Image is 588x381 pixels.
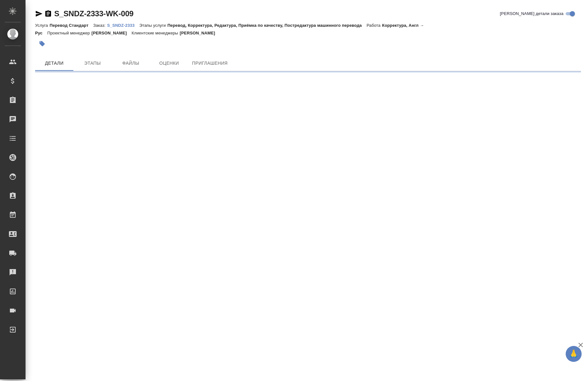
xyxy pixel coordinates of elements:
p: S_SNDZ-2333 [107,23,139,28]
p: Перевод, Корректура, Редактура, Приёмка по качеству, Постредактура машинного перевода [167,23,367,28]
span: Этапы [77,59,108,67]
button: Скопировать ссылку для ЯМессенджера [35,10,43,18]
span: Приглашения [192,59,228,67]
p: Этапы услуги [139,23,167,28]
a: S_SNDZ-2333 [107,22,139,28]
button: 🙏 [566,346,582,362]
span: Файлы [115,59,146,67]
p: Перевод Стандарт [49,23,93,28]
p: Клиентские менеджеры [132,31,180,35]
p: Работа [367,23,382,28]
span: 🙏 [568,347,579,361]
span: Детали [39,59,70,67]
a: S_SNDZ-2333-WK-009 [54,9,133,18]
p: Проектный менеджер [47,31,91,35]
button: Добавить тэг [35,37,49,51]
p: Услуга [35,23,49,28]
p: [PERSON_NAME] [180,31,220,35]
button: Скопировать ссылку [44,10,52,18]
p: [PERSON_NAME] [92,31,132,35]
p: Заказ: [93,23,107,28]
span: Оценки [154,59,184,67]
span: [PERSON_NAME] детали заказа [500,11,563,17]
